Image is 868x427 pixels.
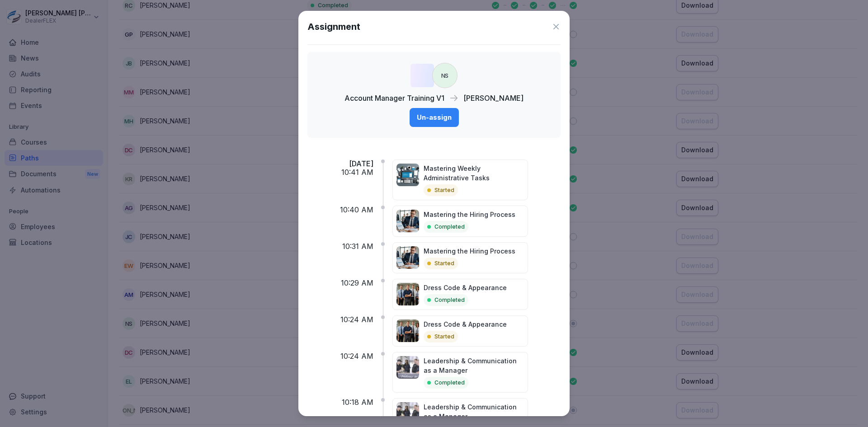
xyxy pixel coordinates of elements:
[349,160,373,168] p: [DATE]
[396,164,419,186] img: sfn3g4xwgh0s8pqp78fc3q2n.png
[434,333,454,341] p: Started
[341,279,373,287] p: 10:29 AM
[434,259,454,267] p: Started
[432,63,458,88] div: NS
[417,113,452,122] div: Un-assign
[340,206,373,214] p: 10:40 AM
[340,315,373,324] p: 10:24 AM
[410,108,459,127] button: Un-assign
[344,93,444,103] p: Account Manager Training V1
[424,402,524,421] p: Leadership & Communication as a Manager
[424,356,524,375] p: Leadership & Communication as a Manager
[396,319,419,342] img: rg9oe2r1zoi5f516oebjf1t4.png
[434,186,454,194] p: Started
[424,283,507,292] p: Dress Code & Appearance
[424,246,515,256] p: Mastering the Hiring Process
[434,223,465,231] p: Completed
[424,164,524,183] p: Mastering Weekly Administrative Tasks
[340,352,373,361] p: 10:24 AM
[396,283,419,305] img: rg9oe2r1zoi5f516oebjf1t4.png
[424,319,507,329] p: Dress Code & Appearance
[396,210,419,232] img: tlz4g3tyqp30p6xlquekual2.png
[434,379,465,387] p: Completed
[424,210,515,219] p: Mastering the Hiring Process
[463,93,524,103] p: [PERSON_NAME]
[342,398,373,407] p: 10:18 AM
[396,356,419,379] img: kjfutcfrxfzene9jr3907i3p.png
[396,402,419,425] img: kjfutcfrxfzene9jr3907i3p.png
[396,246,419,269] img: tlz4g3tyqp30p6xlquekual2.png
[341,168,373,177] p: 10:41 AM
[307,20,360,33] h1: Assignment
[342,242,373,251] p: 10:31 AM
[434,296,465,304] p: Completed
